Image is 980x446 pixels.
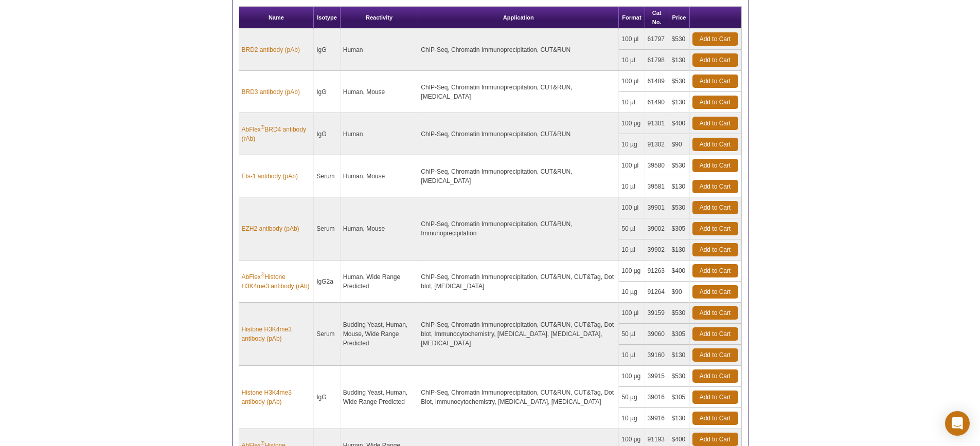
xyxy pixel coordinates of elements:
td: $130 [669,176,690,197]
td: $530 [669,71,690,92]
td: Human, Mouse [341,71,419,113]
div: Open Intercom Messenger [945,411,970,436]
td: 10 µl [619,345,645,366]
a: Ets-1 antibody (pAb) [242,172,298,181]
a: Add to Cart [692,285,738,299]
a: Add to Cart [692,369,738,383]
th: Name [239,7,314,29]
a: BRD2 antibody (pAb) [242,45,300,54]
a: Add to Cart [692,75,738,88]
a: Add to Cart [692,327,738,341]
td: IgG [314,113,341,155]
a: BRD3 antibody (pAb) [242,87,300,97]
td: 10 µg [619,134,645,155]
td: $530 [669,197,690,218]
td: Serum [314,303,341,366]
td: 100 µg [619,366,645,387]
td: $90 [669,282,690,303]
th: Cat No. [645,7,669,29]
td: 61798 [645,50,669,71]
a: AbFlex®BRD4 antibody (rAb) [242,125,311,143]
td: $400 [669,261,690,282]
td: Serum [314,197,341,261]
a: Add to Cart [692,243,738,256]
td: IgG [314,29,341,71]
td: 39901 [645,197,669,218]
td: 91263 [645,261,669,282]
td: 39915 [645,366,669,387]
td: 39580 [645,155,669,176]
a: Add to Cart [692,117,738,130]
td: 100 µg [619,113,645,134]
td: 50 µg [619,387,645,408]
td: ChIP-Seq, Chromatin Immunoprecipitation, CUT&RUN, [MEDICAL_DATA] [418,71,619,113]
a: Add to Cart [692,348,738,362]
td: 10 µl [619,92,645,113]
td: 91264 [645,282,669,303]
td: Budding Yeast, Human, Wide Range Predicted [341,366,419,429]
td: 100 µg [619,261,645,282]
td: $130 [669,92,690,113]
td: Human, Wide Range Predicted [341,261,419,303]
td: $530 [669,29,690,50]
td: 39160 [645,345,669,366]
td: 50 µl [619,324,645,345]
td: ChIP-Seq, Chromatin Immunoprecipitation, CUT&RUN [418,113,619,155]
a: EZH2 antibody (pAb) [242,224,299,233]
a: Add to Cart [692,180,738,193]
td: $400 [669,113,690,134]
td: ChIP-Seq, Chromatin Immunoprecipitation, CUT&RUN, [MEDICAL_DATA] [418,155,619,197]
td: Human, Mouse [341,197,419,261]
td: $305 [669,324,690,345]
td: 10 µl [619,239,645,261]
th: Format [619,7,645,29]
td: 39581 [645,176,669,197]
td: $130 [669,239,690,261]
a: Add to Cart [692,391,738,404]
td: ChIP-Seq, Chromatin Immunoprecipitation, CUT&RUN, Immunoprecipitation [418,197,619,261]
td: 100 µl [619,71,645,92]
td: Human, Mouse [341,155,419,197]
td: 10 µl [619,50,645,71]
a: Histone H3K4me3 antibody (pAb) [242,388,311,406]
td: IgG2a [314,261,341,303]
a: AbFlex®Histone H3K4me3 antibody (rAb) [242,272,311,291]
td: $305 [669,218,690,239]
th: Isotype [314,7,341,29]
td: 100 µl [619,197,645,218]
td: 39159 [645,303,669,324]
td: ChIP-Seq, Chromatin Immunoprecipitation, CUT&RUN [418,29,619,71]
td: Serum [314,155,341,197]
td: 61797 [645,29,669,50]
td: 39916 [645,408,669,429]
a: Add to Cart [692,159,738,172]
td: 100 µl [619,29,645,50]
a: Add to Cart [692,32,738,46]
td: 39016 [645,387,669,408]
td: $130 [669,345,690,366]
td: $305 [669,387,690,408]
a: Add to Cart [692,222,738,235]
td: $130 [669,408,690,429]
a: Histone H3K4me3 antibody (pAb) [242,325,311,343]
th: Reactivity [341,7,419,29]
td: 10 µg [619,408,645,429]
td: 91301 [645,113,669,134]
td: $130 [669,50,690,71]
td: 61489 [645,71,669,92]
td: 61490 [645,92,669,113]
a: Add to Cart [692,306,738,320]
td: $90 [669,134,690,155]
td: ChIP-Seq, Chromatin Immunoprecipitation, CUT&RUN, CUT&Tag, Dot Blot, Immunocytochemistry, [MEDICA... [418,366,619,429]
td: 10 µg [619,282,645,303]
td: 39002 [645,218,669,239]
td: 39902 [645,239,669,261]
td: ChIP-Seq, Chromatin Immunoprecipitation, CUT&RUN, CUT&Tag, Dot blot, Immunocytochemistry, [MEDICA... [418,303,619,366]
td: $530 [669,366,690,387]
a: Add to Cart [692,433,738,446]
td: $530 [669,155,690,176]
a: Add to Cart [692,96,738,109]
td: Human [341,113,419,155]
a: Add to Cart [692,264,738,277]
a: Add to Cart [692,53,738,67]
